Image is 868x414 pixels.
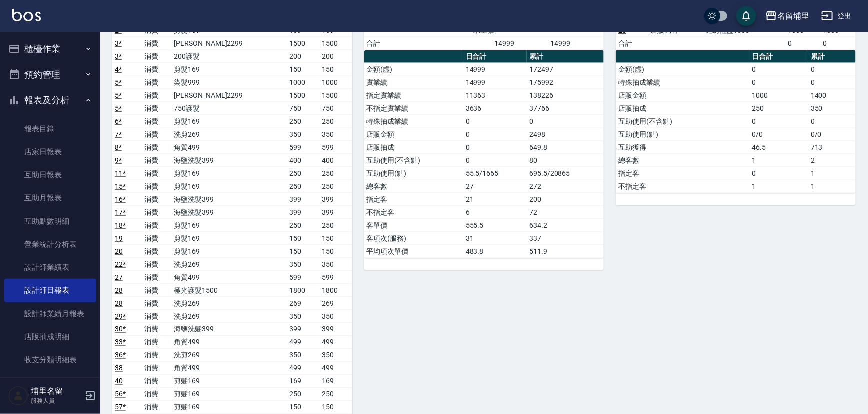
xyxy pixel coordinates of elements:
[463,115,527,128] td: 0
[142,50,171,63] td: 消費
[142,193,171,206] td: 消費
[616,115,749,128] td: 互助使用(不含點)
[171,50,287,63] td: 200護髮
[527,245,604,258] td: 511.9
[319,245,352,258] td: 150
[527,232,604,245] td: 337
[616,50,856,193] table: a dense table
[287,167,319,180] td: 250
[364,154,463,167] td: 互助使用(不含點)
[749,154,808,167] td: 1
[8,386,28,406] img: Person
[319,232,352,245] td: 150
[115,247,123,255] a: 20
[142,180,171,193] td: 消費
[749,102,808,115] td: 250
[142,271,171,284] td: 消費
[287,297,319,310] td: 269
[171,336,287,349] td: 角質499
[319,50,352,63] td: 200
[527,63,604,76] td: 172497
[171,362,287,375] td: 角質499
[142,245,171,258] td: 消費
[527,193,604,206] td: 200
[364,63,463,76] td: 金額(虛)
[142,284,171,297] td: 消費
[171,167,287,180] td: 剪髮169
[319,154,352,167] td: 400
[115,286,123,294] a: 28
[364,219,463,232] td: 客單價
[319,167,352,180] td: 250
[319,375,352,388] td: 169
[171,232,287,245] td: 剪髮169
[142,349,171,362] td: 消費
[115,377,123,385] a: 40
[527,167,604,180] td: 695.5/20865
[749,63,808,76] td: 0
[527,219,604,232] td: 634.2
[749,89,808,102] td: 1000
[287,76,319,89] td: 1000
[364,128,463,141] td: 店販金額
[171,63,287,76] td: 剪髮169
[142,375,171,388] td: 消費
[364,206,463,219] td: 不指定客
[287,193,319,206] td: 399
[319,271,352,284] td: 599
[808,115,856,128] td: 0
[616,37,648,50] td: 合計
[142,102,171,115] td: 消費
[171,297,287,310] td: 洗剪269
[616,128,749,141] td: 互助使用(點)
[287,336,319,349] td: 499
[287,375,319,388] td: 169
[287,349,319,362] td: 350
[4,233,96,256] a: 營業統計分析表
[142,362,171,375] td: 消費
[463,245,527,258] td: 483.8
[749,115,808,128] td: 0
[319,310,352,323] td: 350
[287,180,319,193] td: 250
[171,154,287,167] td: 海鹽洗髮399
[808,141,856,154] td: 713
[142,323,171,336] td: 消費
[4,279,96,302] a: 設計師日報表
[142,206,171,219] td: 消費
[319,63,352,76] td: 150
[171,89,287,102] td: [PERSON_NAME]2299
[142,128,171,141] td: 消費
[287,50,319,63] td: 200
[287,154,319,167] td: 400
[4,256,96,279] a: 設計師業績表
[287,206,319,219] td: 399
[364,167,463,180] td: 互助使用(點)
[4,210,96,233] a: 互助點數明細
[171,284,287,297] td: 極光護髮1500
[527,128,604,141] td: 2498
[171,206,287,219] td: 海鹽洗髮399
[115,364,123,372] a: 38
[171,401,287,414] td: 剪髮169
[287,362,319,375] td: 499
[171,375,287,388] td: 剪髮169
[364,50,604,258] table: a dense table
[808,50,856,63] th: 累計
[4,186,96,209] a: 互助月報表
[761,6,813,26] button: 名留埔里
[364,193,463,206] td: 指定客
[364,232,463,245] td: 客項次(服務)
[785,37,820,50] td: 0
[364,37,407,50] td: 合計
[808,154,856,167] td: 2
[364,102,463,115] td: 不指定實業績
[736,6,756,26] button: save
[364,89,463,102] td: 指定實業績
[287,323,319,336] td: 399
[171,258,287,271] td: 洗剪269
[287,258,319,271] td: 350
[4,140,96,163] a: 店家日報表
[777,10,809,22] div: 名留埔里
[527,141,604,154] td: 649.8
